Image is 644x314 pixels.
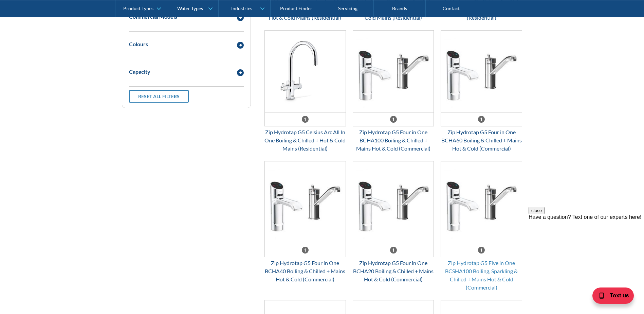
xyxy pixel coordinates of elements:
[576,280,644,314] iframe: podium webchat widget bubble
[231,5,252,11] div: Industries
[264,161,346,283] a: Zip Hydrotap G5 Four in One BCHA40 Boiling & Chilled + Mains Hot & Cold (Commercial) Zip Hydrotap...
[441,259,522,292] div: Zip Hydrotap G5 Five in One BCSHA100 Boiling, Sparkling & Chilled + Mains Hot & Cold (Commercial)
[129,90,189,103] a: Reset all filters
[265,31,346,112] img: Zip Hydrotap G5 Celsius Arc All In One Boiling & Chilled + Hot & Cold Mains (Residential)
[129,40,148,48] div: Colours
[264,128,346,153] div: Zip Hydrotap G5 Celsius Arc All In One Boiling & Chilled + Hot & Cold Mains (Residential)
[353,161,434,243] img: Zip Hydrotap G5 Four in One BCHA20 Boiling & Chilled + Mains Hot & Cold (Commercial)
[264,30,346,153] a: Zip Hydrotap G5 Celsius Arc All In One Boiling & Chilled + Hot & Cold Mains (Residential)Zip Hydr...
[353,128,434,153] div: Zip Hydrotap G5 Four in One BCHA100 Boiling & Chilled + Mains Hot & Cold (Commercial)
[264,259,346,283] div: Zip Hydrotap G5 Four in One BCHA40 Boiling & Chilled + Mains Hot & Cold (Commercial)
[441,31,522,112] img: Zip Hydrotap G5 Four in One BCHA60 Boiling & Chilled + Mains Hot & Cold (Commercial)
[353,31,434,112] img: Zip Hydrotap G5 Four in One BCHA100 Boiling & Chilled + Mains Hot & Cold (Commercial)
[529,207,644,289] iframe: podium webchat widget prompt
[441,161,522,292] a: Zip Hydrotap G5 Five in One BCSHA100 Boiling, Sparkling & Chilled + Mains Hot & Cold (Commercial)...
[265,161,346,243] img: Zip Hydrotap G5 Four in One BCHA40 Boiling & Chilled + Mains Hot & Cold (Commercial)
[353,161,434,283] a: Zip Hydrotap G5 Four in One BCHA20 Boiling & Chilled + Mains Hot & Cold (Commercial) Zip Hydrotap...
[441,128,522,153] div: Zip Hydrotap G5 Four in One BCHA60 Boiling & Chilled + Mains Hot & Cold (Commercial)
[129,68,150,76] div: Capacity
[353,30,434,153] a: Zip Hydrotap G5 Four in One BCHA100 Boiling & Chilled + Mains Hot & Cold (Commercial)Zip Hydrotap...
[441,30,522,153] a: Zip Hydrotap G5 Four in One BCHA60 Boiling & Chilled + Mains Hot & Cold (Commercial)Zip Hydrotap ...
[441,161,522,243] img: Zip Hydrotap G5 Five in One BCSHA100 Boiling, Sparkling & Chilled + Mains Hot & Cold (Commercial)
[177,5,203,11] div: Water Types
[353,259,434,283] div: Zip Hydrotap G5 Four in One BCHA20 Boiling & Chilled + Mains Hot & Cold (Commercial)
[123,5,153,11] div: Product Types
